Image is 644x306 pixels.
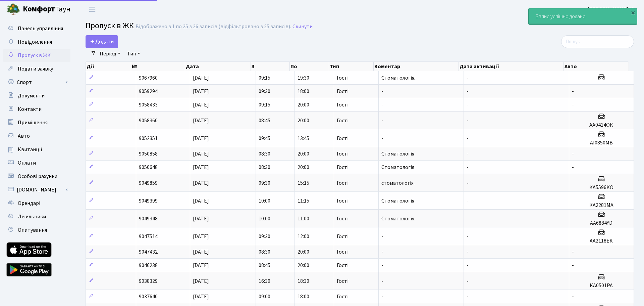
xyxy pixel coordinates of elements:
th: Авто [564,62,629,71]
h5: АА6884YD [572,220,631,226]
a: [PERSON_NAME] Ю. [588,5,636,13]
span: [DATE] [193,88,209,95]
span: - [381,293,383,300]
span: - [572,101,574,108]
span: Контакти [18,105,42,113]
span: - [467,135,469,142]
span: - [572,88,574,95]
a: [DOMAIN_NAME] [3,183,70,196]
span: Приміщення [18,119,48,126]
th: З [251,62,290,71]
span: Гості [337,278,348,284]
span: - [467,277,469,285]
a: Пропуск в ЖК [3,49,70,62]
span: Гості [337,180,348,186]
span: Гості [337,102,348,107]
span: Опитування [18,226,47,234]
span: - [467,197,469,205]
img: logo.png [7,3,20,16]
span: - [467,293,469,300]
span: 9058360 [139,117,158,124]
span: 08:30 [259,248,270,256]
span: [DATE] [193,293,209,300]
span: [DATE] [193,277,209,285]
span: 9049399 [139,197,158,205]
span: 9058433 [139,101,158,108]
a: Тип [124,48,143,59]
span: Панель управління [18,25,63,32]
span: 08:45 [259,262,270,269]
a: Особові рахунки [3,170,70,183]
span: - [467,150,469,158]
span: 9038329 [139,277,158,285]
span: Документи [18,92,45,99]
span: - [381,248,383,256]
span: Особові рахунки [18,173,57,180]
span: - [381,277,383,285]
span: - [572,262,574,269]
span: 16:30 [259,277,270,285]
span: [DATE] [193,248,209,256]
a: Період [97,48,123,59]
th: Тип [329,62,373,71]
span: 18:00 [298,88,309,95]
span: Гості [337,75,348,81]
a: Оплати [3,156,70,170]
span: Стоматологія [381,164,414,171]
h5: АІ0850МВ [572,140,631,146]
span: 9067960 [139,74,158,82]
span: 9046238 [139,262,158,269]
span: - [467,262,469,269]
span: - [381,262,383,269]
span: 10:00 [259,197,270,205]
span: Повідомлення [18,38,52,46]
span: 18:30 [298,277,309,285]
span: - [381,101,383,108]
th: № [131,62,185,71]
span: 09:45 [259,135,270,142]
span: - [572,164,574,171]
span: Гості [337,294,348,299]
a: Додати [86,35,118,48]
span: Стоматологія. [381,215,415,222]
span: 9059294 [139,88,158,95]
span: 09:00 [259,293,270,300]
a: Скинути [292,24,313,30]
span: [DATE] [193,135,209,142]
span: Гості [337,198,348,204]
span: Гості [337,234,348,239]
span: 09:30 [259,179,270,187]
span: - [467,179,469,187]
span: Стоматологія [381,197,414,205]
span: 08:30 [259,164,270,171]
span: Таун [23,4,70,15]
span: - [467,164,469,171]
th: Коментар [374,62,459,71]
span: 20:00 [298,164,309,171]
span: - [572,248,574,256]
span: - [467,88,469,95]
span: 12:00 [298,233,309,240]
span: - [381,88,383,95]
span: Авто [18,132,30,140]
span: - [467,101,469,108]
a: Контакти [3,102,70,116]
span: - [467,248,469,256]
span: Гості [337,216,348,221]
span: Гості [337,136,348,141]
span: 9050858 [139,150,158,158]
a: Лічильники [3,210,70,223]
th: По [290,62,329,71]
a: Орендарі [3,196,70,210]
span: [DATE] [193,197,209,205]
h5: АА0414ОК [572,122,631,128]
span: 19:30 [298,74,309,82]
span: Гості [337,263,348,268]
span: - [381,117,383,124]
span: Лічильники [18,213,46,220]
span: 09:15 [259,101,270,108]
span: 20:00 [298,248,309,256]
span: Пропуск в ЖК [18,52,51,59]
span: стоматологія. [381,179,415,187]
